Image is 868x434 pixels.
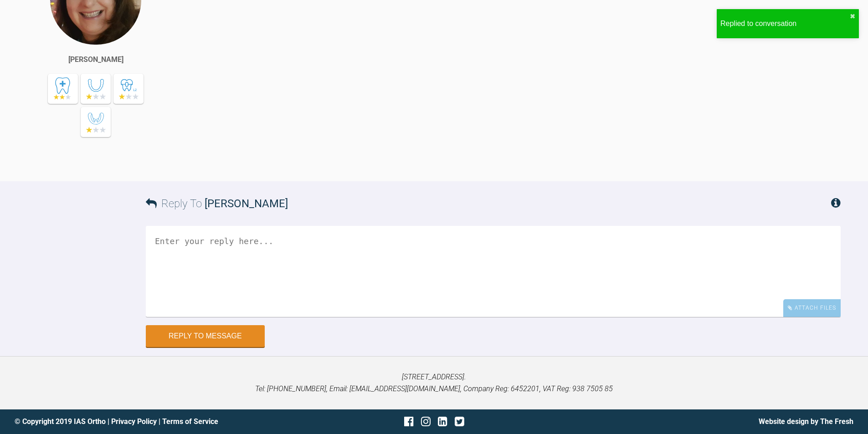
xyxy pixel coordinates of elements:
p: [STREET_ADDRESS]. Tel: [PHONE_NUMBER], Email: [EMAIL_ADDRESS][DOMAIN_NAME], Company Reg: 6452201,... [15,371,853,394]
div: © Copyright 2019 IAS Ortho | | [15,416,294,428]
a: Terms of Service [162,417,218,426]
button: Reply to Message [146,325,265,347]
a: Privacy Policy [111,417,157,426]
div: [PERSON_NAME] [68,54,123,66]
h3: Reply To [146,195,288,212]
span: [PERSON_NAME] [205,197,288,210]
div: Attach Files [783,299,841,317]
div: Replied to conversation [720,18,850,30]
a: Website design by The Fresh [759,417,853,426]
button: close [850,13,855,20]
